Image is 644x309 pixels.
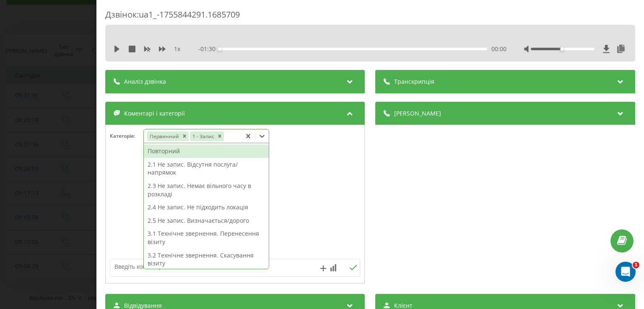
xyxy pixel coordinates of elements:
[144,214,269,227] div: 2.5 Не запис. Визначається/дорого
[144,201,269,214] div: 2.4 Не запис. Не підходить локація
[110,133,143,139] h4: Категорія :
[180,131,189,141] div: Remove Первинний
[144,144,269,158] div: Повторний
[491,45,506,53] span: 00:00
[124,77,166,86] span: Аналіз дзвінка
[144,158,269,179] div: 2.1 Не запис. Відсутня послуга/напрямок
[105,9,635,25] div: Дзвінок : ua1_-1755844291.1685709
[561,47,564,51] div: Accessibility label
[218,47,222,51] div: Accessibility label
[144,227,269,248] div: 3.1 Технічне звернення. Перенесення візиту
[174,45,180,53] span: 1 x
[199,45,220,53] span: - 01:30
[190,131,216,141] div: 1 - Запис
[144,179,269,201] div: 2.3 Не запис. Немає вільного часу в розкладі
[144,249,269,270] div: 3.2 Технічне звернення. Скасування візиту
[395,77,435,86] span: Транскрипція
[147,131,180,141] div: Первинний
[615,262,636,282] iframe: Intercom live chat
[395,109,441,118] span: [PERSON_NAME]
[216,131,224,141] div: Remove 1 - Запис
[633,262,639,268] span: 1
[124,109,185,118] span: Коментарі і категорії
